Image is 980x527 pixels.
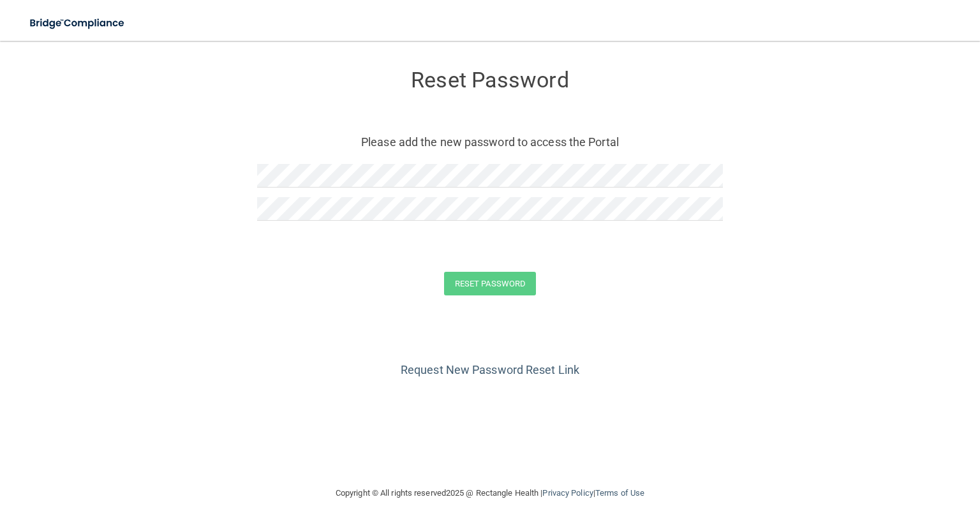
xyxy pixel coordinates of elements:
[267,131,713,152] p: Please add the new password to access the Portal
[257,68,723,92] h3: Reset Password
[444,272,536,295] button: Reset Password
[595,488,644,498] a: Terms of Use
[401,363,579,376] a: Request New Password Reset Link
[257,473,723,514] div: Copyright © All rights reserved 2025 @ Rectangle Health | |
[19,10,137,36] img: bridge_compliance_login_screen.278c3ca4.svg
[542,488,593,498] a: Privacy Policy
